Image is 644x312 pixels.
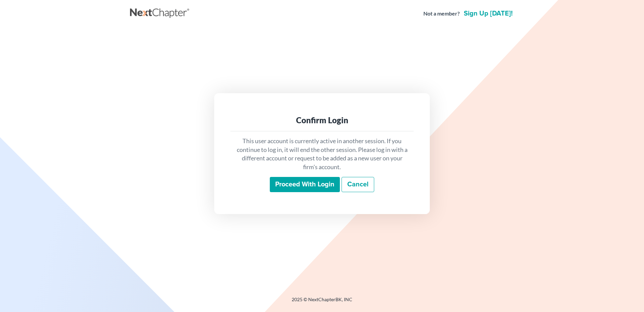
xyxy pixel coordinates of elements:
[236,115,408,126] div: Confirm Login
[236,137,408,172] p: This user account is currently active in another session. If you continue to log in, it will end ...
[462,10,514,17] a: Sign up [DATE]!
[130,296,514,308] div: 2025 © NextChapterBK, INC
[270,177,340,192] input: Proceed with login
[423,10,460,18] strong: Not a member?
[342,177,374,192] a: Cancel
